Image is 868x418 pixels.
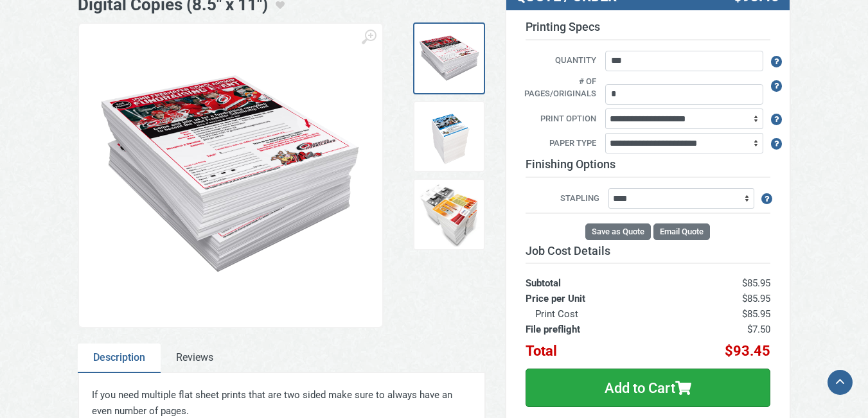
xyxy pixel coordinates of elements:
h3: Job Cost Details [526,244,770,258]
th: Total [526,337,664,359]
span: $85.95 [742,277,770,289]
span: $85.95 [742,293,770,304]
button: Email Quote [653,223,710,240]
a: Description [78,344,161,373]
span: $93.45 [725,343,770,359]
a: Reviews [161,344,229,373]
img: Copies [417,105,481,169]
th: Price per Unit [526,291,664,306]
th: Subtotal [526,263,664,291]
label: Print Option [516,112,603,126]
label: # of pages/originals [516,75,603,101]
a: Copies [413,101,485,173]
button: Save as Quote [585,223,651,240]
label: Paper Type [516,137,603,151]
button: Add to Cart [526,369,770,407]
h3: Printing Specs [526,20,770,40]
h3: Finishing Options [526,157,770,178]
span: $7.50 [747,324,770,335]
label: Quantity [516,54,603,68]
a: Flyers [413,22,485,94]
label: Stapling [526,192,607,206]
a: Copies [413,179,485,250]
img: Flyers [92,37,369,314]
th: Print Cost [526,306,664,322]
img: Flyers [417,26,481,91]
img: Copies [417,182,481,247]
th: File preflight [526,322,664,337]
span: $85.95 [742,308,770,320]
